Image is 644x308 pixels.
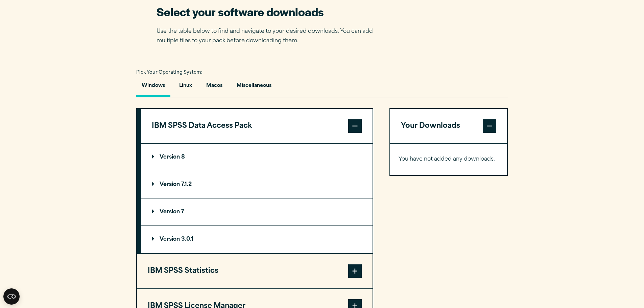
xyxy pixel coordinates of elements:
button: Macos [201,78,228,97]
summary: Version 7 [141,198,373,226]
button: Open CMP widget [3,288,20,305]
div: IBM SPSS Data Access Pack [141,143,373,253]
p: Version 7.1.2 [152,182,192,187]
summary: Version 7.1.2 [141,171,373,198]
div: Your Downloads [390,143,507,175]
h2: Select your software downloads [157,4,383,19]
button: Windows [136,78,170,97]
summary: Version 8 [141,144,373,171]
button: Your Downloads [390,109,507,143]
summary: Version 3.0.1 [141,226,373,253]
button: Linux [174,78,197,97]
button: IBM SPSS Statistics [137,254,373,288]
span: Pick Your Operating System: [136,70,202,75]
p: You have not added any downloads. [399,155,499,164]
p: Use the table below to find and navigate to your desired downloads. You can add multiple files to... [157,27,383,46]
button: Miscellaneous [231,78,277,97]
p: Version 3.0.1 [152,237,193,242]
p: Version 8 [152,155,185,160]
button: IBM SPSS Data Access Pack [141,109,373,143]
p: Version 7 [152,209,184,215]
